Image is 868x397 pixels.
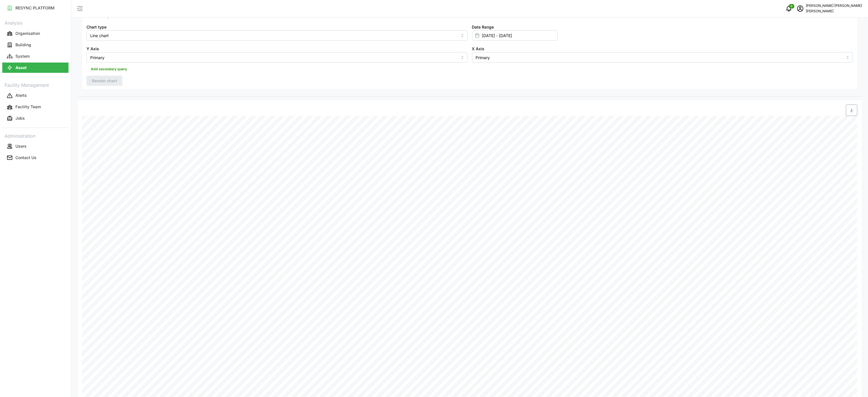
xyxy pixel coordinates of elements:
[472,24,494,30] label: Date Range
[15,155,37,161] p: Contact Us
[92,76,117,86] span: Render chart
[2,3,69,13] button: RESYNC PLATFORM
[2,131,69,140] p: Administration
[472,52,853,63] input: Select X axis
[2,51,69,62] a: System
[2,2,69,14] a: RESYNC PLATFORM
[15,65,27,71] p: Asset
[15,31,40,36] p: Organisation
[2,102,69,112] button: Facility Team
[2,28,69,39] a: Organisation
[795,3,806,14] button: schedule
[2,63,69,73] button: Asset
[15,42,31,48] p: Building
[86,52,468,63] input: Select Y axis
[2,113,69,124] a: Jobs
[2,51,69,61] button: System
[86,76,122,86] button: Render chart
[15,143,27,149] p: Users
[472,30,558,41] input: Select date range
[15,93,27,98] p: Alerts
[2,90,69,101] a: Alerts
[2,141,69,152] a: Users
[2,152,69,163] a: Contact Us
[15,53,30,59] p: System
[86,65,131,73] button: Add secondary query
[2,62,69,73] a: Asset
[2,18,69,27] p: Analysis
[2,91,69,101] button: Alerts
[806,3,862,9] p: [PERSON_NAME] [PERSON_NAME]
[791,4,793,8] span: 0
[2,101,69,113] a: Facility Team
[2,113,69,124] button: Jobs
[91,65,127,73] span: Add secondary query
[86,30,468,41] input: Select chart type
[2,81,69,89] p: Facility Management
[86,24,106,30] label: Chart type
[783,3,795,14] button: notifications
[15,115,25,121] p: Jobs
[15,5,55,11] p: RESYNC PLATFORM
[2,40,69,50] button: Building
[2,39,69,51] a: Building
[86,46,99,52] label: Y Axis
[15,104,41,110] p: Facility Team
[472,46,485,52] label: X Axis
[2,153,69,163] button: Contact Us
[2,28,69,39] button: Organisation
[2,141,69,151] button: Users
[806,9,862,14] p: [PERSON_NAME]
